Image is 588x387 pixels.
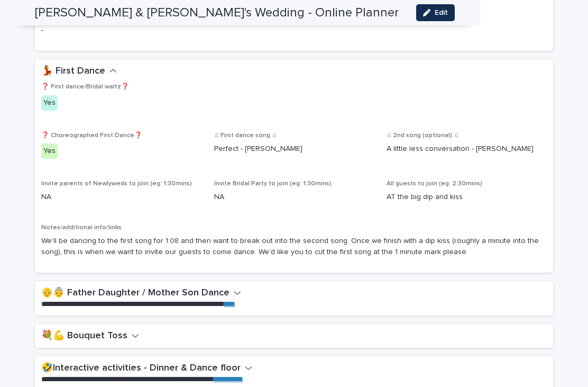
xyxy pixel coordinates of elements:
button: 👴👵 Father Daughter / Mother Son Dance [41,287,241,299]
button: 💐💪 Bouquet Toss [41,330,139,342]
span: Notes/additional info/links [41,224,122,231]
p: AT the big dip and kiss [387,192,547,203]
span: All guests to join (eg: 2:30mins) [387,181,482,187]
span: ❓ First dance/Bridal waltz❓ [41,84,129,90]
h2: [PERSON_NAME] & [PERSON_NAME]'s Wedding - Online Planner [35,5,399,21]
p: NA [214,192,374,203]
span: Edit [435,9,448,16]
button: 💃 First Dance [41,66,117,77]
span: ♫ 2nd song (optional) ♫ [387,132,458,139]
p: A little less conversation - [PERSON_NAME] [387,143,547,155]
div: Yes [41,143,58,159]
h2: 💃 First Dance [41,66,105,77]
span: ❓ Choreographed First Dance❓ [41,132,142,139]
h2: 🤣Interactive activities - Dinner & Dance floor [41,363,241,374]
h2: 👴👵 Father Daughter / Mother Son Dance [41,287,229,299]
p: NA [41,192,201,203]
h2: 💐💪 Bouquet Toss [41,330,127,342]
span: Invite Bridal Party to join (eg: 1:30mins) [214,181,332,187]
span: Invite parents of Newlyweds to join (eg: 1:30mins) [41,181,192,187]
span: ♫ First dance song ♫ [214,132,277,139]
p: Perfect - [PERSON_NAME] [214,143,374,155]
p: - [41,25,547,36]
p: We'll be dancing to the first song for 1:08 and then want to break out into the second song. Once... [41,236,547,258]
div: Yes [41,95,58,111]
button: 🤣Interactive activities - Dinner & Dance floor [41,363,252,374]
button: Edit [416,4,455,21]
